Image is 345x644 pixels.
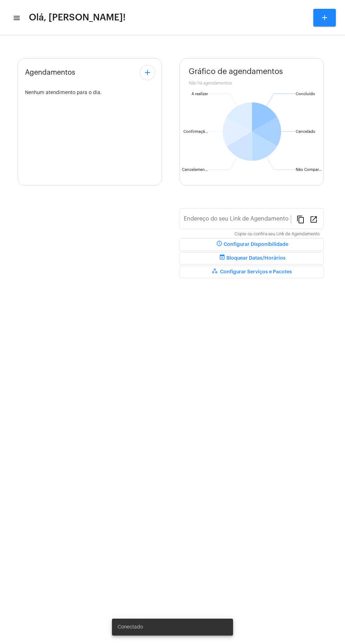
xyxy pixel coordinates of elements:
mat-icon: content_copy [296,215,305,223]
text: Cancelado [296,130,315,134]
button: Bloquear Datas/Horários [180,252,324,265]
text: Cancelamen... [182,168,208,172]
mat-icon: open_in_new [309,215,318,223]
text: Concluído [296,92,315,96]
mat-icon: schedule [215,240,224,249]
button: Configurar Disponibilidade [180,238,324,251]
mat-icon: event_busy [218,254,226,262]
input: Link [184,217,291,223]
mat-icon: sidenav icon [13,14,20,22]
span: Conectado [118,624,143,631]
mat-icon: workspaces_outlined [212,268,220,276]
mat-hint: Copie ou confira seu Link de Agendamento [234,232,320,237]
span: Configurar Serviços e Pacotes [212,270,292,274]
div: Nenhum atendimento para o dia. [25,90,155,95]
text: Confirmaçã... [183,130,208,134]
text: A realizar [192,92,208,96]
button: Configurar Serviços e Pacotes [180,266,324,278]
mat-icon: add [143,68,152,77]
span: Olá, [PERSON_NAME]! [29,12,126,23]
span: Configurar Disponibilidade [215,242,288,247]
span: Bloquear Datas/Horários [218,256,286,261]
span: Agendamentos [25,69,75,76]
mat-icon: add [320,13,329,22]
text: Não Compar... [296,168,322,172]
span: Gráfico de agendamentos [189,67,283,76]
